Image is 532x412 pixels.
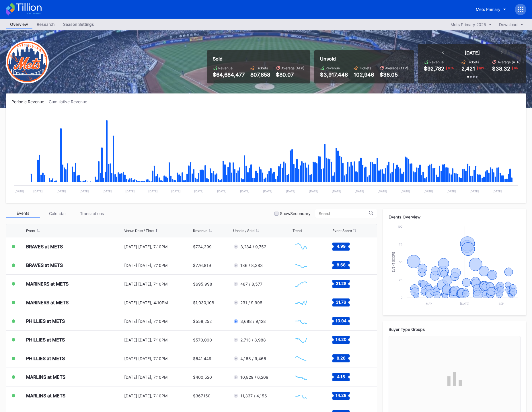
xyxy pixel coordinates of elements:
text: [DATE] [460,302,469,305]
div: 186 / 8,383 [240,263,263,268]
div: Sold [213,56,304,62]
div: Venue Date / Time [124,229,154,233]
text: [DATE] [447,190,456,193]
div: 11,337 / 4,156 [240,393,267,398]
div: Show Secondary [280,211,311,216]
div: Average (ATP) [498,60,521,64]
div: $776,819 [193,263,211,268]
text: [DATE] [309,190,318,193]
div: Revenue [326,66,340,70]
div: $92,782 [424,66,444,72]
div: Season Settings [59,20,98,28]
div: 102,946 [354,72,374,78]
text: 10.94 [336,318,346,323]
button: Mets Primary 2025 [448,21,495,28]
text: [DATE] [33,190,43,193]
div: Calendar [40,209,75,218]
div: Buyer Type Groups [389,327,521,332]
text: 75 [399,243,402,246]
div: $558,252 [193,319,212,324]
div: [DATE] [DATE], 7:10PM [124,337,192,342]
div: Mets Primary 2025 [451,22,486,27]
text: [DATE] [332,190,341,193]
div: $38.32 [492,66,510,72]
text: 0 [401,296,402,299]
div: MARLINS at METS [26,393,65,399]
div: 487 / 8,577 [240,282,262,286]
text: 31.76 [336,300,346,304]
a: Season Settings [59,20,98,29]
div: [DATE] [DATE], 7:10PM [124,319,192,324]
div: [DATE] [DATE], 7:10PM [124,356,192,361]
div: 231 / 9,998 [240,300,262,305]
div: 2,713 / 8,988 [240,337,266,342]
div: 10,829 / 6,209 [240,375,268,380]
img: New-York-Mets-Transparent.png [6,40,49,83]
text: [DATE] [240,190,250,193]
div: [DATE] [465,50,480,56]
div: BRAVES at METS [26,262,63,268]
div: Research [32,20,59,28]
text: [DATE] [194,190,204,193]
div: [DATE] [DATE], 7:10PM [124,282,192,286]
div: Tickets [467,60,479,64]
text: [DATE] [102,190,112,193]
svg: Chart title [293,239,310,254]
div: Event [26,229,35,233]
div: $695,998 [193,282,212,286]
a: Research [32,20,59,29]
div: 807,858 [250,72,270,78]
text: [DATE] [56,190,66,193]
text: 31.28 [336,281,346,286]
div: Average (ATP) [385,66,408,70]
svg: Chart title [293,370,310,384]
svg: Chart title [293,388,310,403]
div: $38.05 [380,72,408,78]
div: Average (ATP) [281,66,304,70]
text: May [426,302,432,305]
div: 61 % [478,66,485,70]
div: $724,399 [193,244,212,249]
div: Mets Primary [476,7,500,12]
text: [DATE] [469,190,479,193]
div: PHILLIES at METS [26,337,65,343]
text: 14.28 [336,393,346,398]
svg: Chart title [293,277,310,291]
div: $64,684,477 [213,72,245,78]
div: [DATE] [DATE], 7:10PM [124,263,192,268]
text: 4.99 [337,244,346,249]
text: [DATE] [217,190,227,193]
div: Event Score [332,229,352,233]
text: [DATE] [378,190,387,193]
a: Overview [6,20,32,29]
svg: Chart title [293,258,310,272]
div: $570,090 [193,337,212,342]
text: 4.15 [337,374,345,379]
text: 8.68 [337,262,346,267]
text: Event Score [392,252,395,272]
div: 3,688 / 9,128 [240,319,266,324]
div: Revenue [429,60,444,64]
text: [DATE] [263,190,272,193]
text: 50 [399,260,402,264]
div: Download [499,22,518,27]
div: $400,520 [193,375,212,380]
div: 6 % [513,66,519,70]
text: [DATE] [15,190,24,193]
svg: Chart title [293,333,310,347]
div: PHILLIES at METS [26,356,65,361]
svg: Chart title [293,314,310,328]
svg: Chart title [293,295,310,310]
div: [DATE] [DATE], 7:10PM [124,375,192,380]
div: Cumulative Revenue [49,99,92,104]
div: Unsold [320,56,408,62]
div: Revenue [193,229,207,233]
button: Download [496,21,526,28]
div: Trend [293,229,302,233]
button: Mets Primary [471,4,510,15]
div: Transactions [75,209,109,218]
svg: Chart title [389,224,521,310]
div: BRAVES at METS [26,244,63,249]
div: MARLINS at METS [26,374,65,380]
div: 4,168 / 9,466 [240,356,266,361]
